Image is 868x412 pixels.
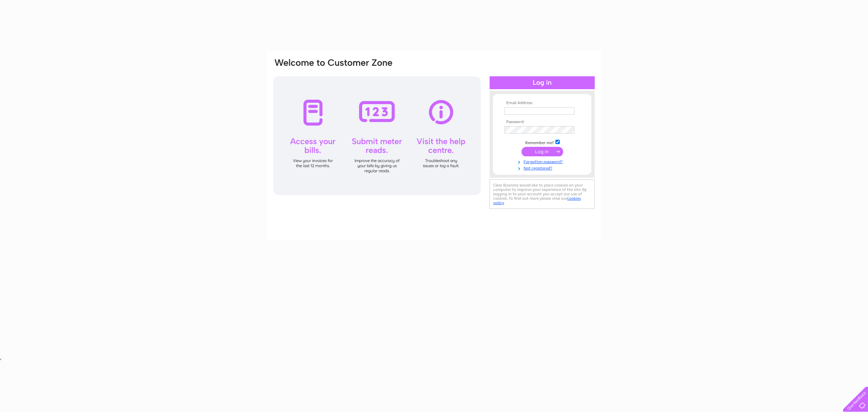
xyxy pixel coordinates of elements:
th: Password: [503,120,581,124]
input: Submit [521,147,563,156]
a: Not registered? [505,164,581,171]
a: Forgotten password? [505,158,581,164]
a: cookies policy [493,196,581,205]
div: Clear Business would like to place cookies on your computer to improve your experience of the sit... [490,179,595,209]
th: Email Address: [503,101,581,105]
td: Remember me? [503,139,581,145]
